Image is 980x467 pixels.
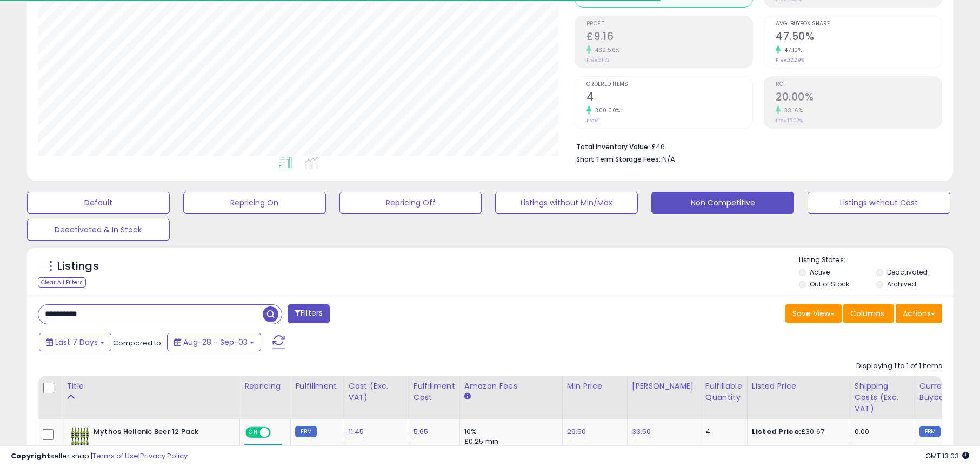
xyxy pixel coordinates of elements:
[576,155,661,164] b: Short Term Storage Fees:
[752,426,801,437] b: Listed Price:
[295,426,316,437] small: FBM
[576,142,650,151] b: Total Inventory Value:
[586,82,752,88] span: Ordered Items
[776,82,942,88] span: ROI
[632,381,696,392] div: [PERSON_NAME]
[27,219,170,241] button: Deactivated & In Stock
[576,139,934,152] li: £46
[57,259,99,274] h5: Listings
[269,428,286,437] span: OFF
[887,279,916,289] label: Archived
[349,381,404,403] div: Cost (Exc. VAT)
[586,91,752,105] h2: 4
[586,117,600,124] small: Prev: 1
[808,192,950,214] button: Listings without Cost
[464,381,558,392] div: Amazon Fees
[183,337,248,348] span: Aug-28 - Sep-03
[591,106,621,115] small: 300.00%
[776,30,942,45] h2: 47.50%
[567,426,586,437] a: 29.50
[464,392,471,402] small: Amazon Fees.
[662,154,675,164] span: N/A
[414,381,455,403] div: Fulfillment Cost
[651,192,794,214] button: Non Competitive
[925,451,969,461] span: 2025-09-11 13:03 GMT
[339,192,482,214] button: Repricing Off
[919,381,975,403] div: Current Buybox Price
[843,304,894,323] button: Columns
[183,192,326,214] button: Repricing On
[244,381,286,392] div: Repricing
[586,21,752,27] span: Profit
[632,426,651,437] a: 33.50
[896,304,942,323] button: Actions
[246,428,260,437] span: ON
[66,381,235,392] div: Title
[27,192,170,214] button: Default
[11,451,50,461] strong: Copyright
[140,451,188,461] a: Privacy Policy
[776,57,804,63] small: Prev: 32.29%
[705,381,743,403] div: Fulfillable Quantity
[855,427,906,437] div: 0.00
[92,451,138,461] a: Terms of Use
[855,381,910,415] div: Shipping Costs (Exc. VAT)
[94,427,225,440] b: Mythos Hellenic Beer 12 Pack
[850,308,884,319] span: Columns
[11,451,188,462] div: seller snap | |
[810,268,830,277] label: Active
[799,255,953,265] p: Listing States:
[288,304,330,323] button: Filters
[349,426,364,437] a: 11.45
[55,337,98,348] span: Last 7 Days
[567,381,623,392] div: Min Price
[464,427,554,437] div: 10%
[495,192,638,214] button: Listings without Min/Max
[295,381,339,392] div: Fulfillment
[752,381,845,392] div: Listed Price
[776,91,942,105] h2: 20.00%
[856,361,942,371] div: Displaying 1 to 1 of 1 items
[810,279,849,289] label: Out of Stock
[781,106,803,115] small: 33.16%
[785,304,842,323] button: Save View
[887,268,928,277] label: Deactivated
[38,277,86,288] div: Clear All Filters
[39,333,111,351] button: Last 7 Days
[752,427,842,437] div: £30.67
[167,333,261,351] button: Aug-28 - Sep-03
[586,57,610,63] small: Prev: £1.72
[705,427,739,437] div: 4
[776,117,803,124] small: Prev: 15.02%
[776,21,942,27] span: Avg. Buybox Share
[69,427,91,449] img: 61GXgR3JdrL._SL40_.jpg
[591,46,620,54] small: 432.56%
[586,30,752,45] h2: £9.16
[781,46,802,54] small: 47.10%
[113,338,163,348] span: Compared to:
[414,426,429,437] a: 5.65
[919,426,941,437] small: FBM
